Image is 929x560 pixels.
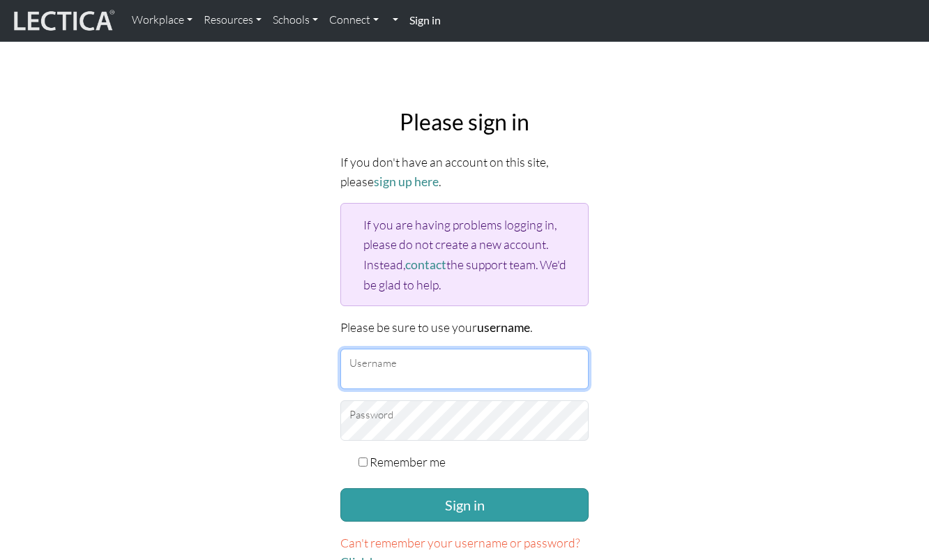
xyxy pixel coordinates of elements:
a: Connect [324,6,384,35]
button: Sign in [340,488,589,522]
strong: Sign in [409,13,441,27]
p: Please be sure to use your . [340,317,589,338]
input: Username [340,349,589,389]
img: lecticalive [10,8,115,34]
a: sign up here [374,174,439,189]
strong: username [477,320,530,335]
a: Sign in [404,6,446,36]
div: If you are having problems logging in, please do not create a new account. Instead, the support t... [340,203,589,306]
label: Remember me [370,452,446,471]
a: contact [405,257,446,272]
span: Can't remember your username or password? [340,535,580,550]
h2: Please sign in [340,109,589,135]
a: Schools [267,6,324,35]
p: If you don't have an account on this site, please . [340,152,589,192]
a: Workplace [126,6,198,35]
a: Resources [198,6,267,35]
